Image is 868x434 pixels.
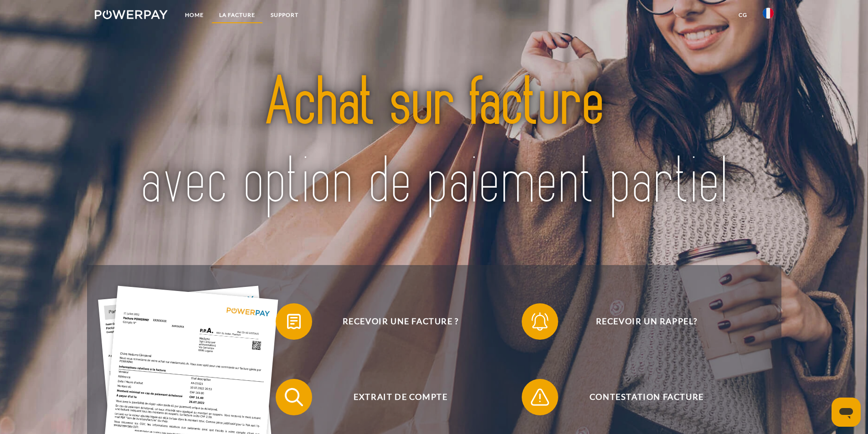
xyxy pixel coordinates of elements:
[289,379,512,415] span: Extrait de compte
[276,379,513,415] button: Extrait de compte
[529,386,551,408] img: qb_warning.svg
[211,7,263,23] a: LA FACTURE
[832,398,861,427] iframe: Bouton de lancement de la fenêtre de messagerie
[535,303,758,340] span: Recevoir un rappel?
[731,7,755,23] a: CG
[177,7,211,23] a: Home
[128,43,740,243] img: title-powerpay_fr.svg
[282,310,305,333] img: qb_bill.svg
[522,379,759,415] button: Contestation Facture
[282,386,305,408] img: qb_search.svg
[289,303,512,340] span: Recevoir une facture ?
[276,303,513,340] button: Recevoir une facture ?
[263,7,306,23] a: Support
[522,303,759,340] button: Recevoir un rappel?
[763,8,774,19] img: fr
[529,310,551,333] img: qb_bell.svg
[535,379,758,415] span: Contestation Facture
[95,10,168,19] img: logo-powerpay-white.svg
